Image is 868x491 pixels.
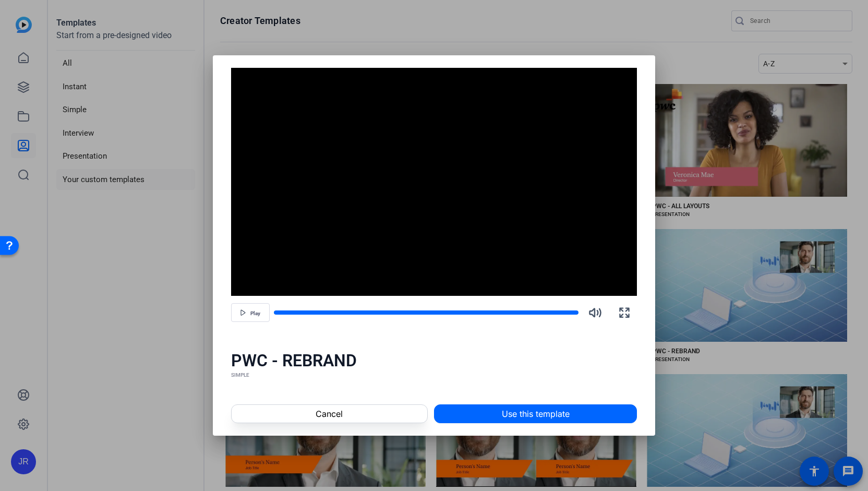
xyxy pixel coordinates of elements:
button: Play [231,303,270,322]
button: Fullscreen [612,300,637,325]
div: Video Player [231,68,637,296]
button: Mute [583,300,608,325]
span: Use this template [502,408,570,420]
button: Cancel [231,404,428,423]
button: Use this template [434,404,637,423]
div: SIMPLE [231,371,637,379]
span: Play [250,310,260,317]
div: PWC - REBRAND [231,350,637,371]
span: Cancel [316,408,343,420]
